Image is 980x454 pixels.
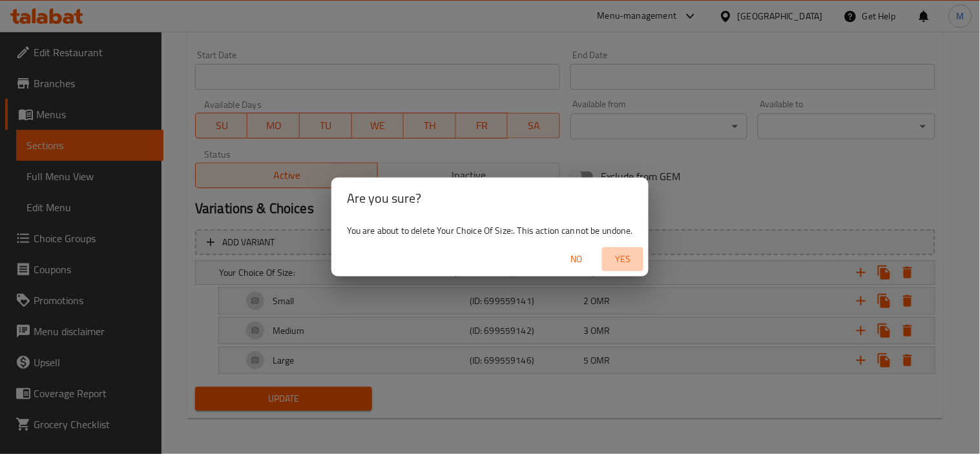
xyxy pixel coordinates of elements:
span: Yes [607,251,638,267]
div: You are about to delete Your Choice Of Size:. This action cannot be undone. [331,219,649,242]
button: No [556,247,597,271]
h2: Are you sure? [347,188,633,209]
span: No [561,251,592,267]
button: Yes [602,247,643,271]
